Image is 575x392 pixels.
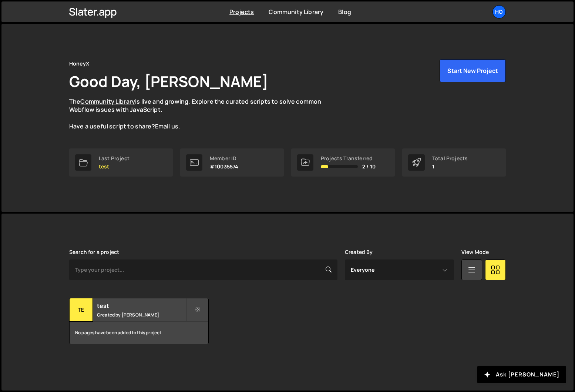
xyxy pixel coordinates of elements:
[69,71,268,91] h1: Good Day, [PERSON_NAME]
[69,97,336,131] p: The is live and growing. Explore the curated scripts to solve common Webflow issues with JavaScri...
[155,122,178,130] a: Email us
[432,164,468,170] p: 1
[69,59,89,68] div: HoneyX
[432,155,468,161] div: Total Projects
[69,298,209,344] a: te test Created by [PERSON_NAME] No pages have been added to this project
[229,8,254,16] a: Projects
[321,155,376,161] div: Projects Transferred
[345,249,373,255] label: Created By
[69,148,173,177] a: Last Project test
[70,298,93,322] div: te
[97,302,186,310] h2: test
[80,97,135,105] a: Community Library
[269,8,323,16] a: Community Library
[210,164,238,170] p: #10035574
[210,155,238,161] div: Member ID
[70,322,208,344] div: No pages have been added to this project
[99,155,130,161] div: Last Project
[69,249,119,255] label: Search for a project
[440,59,506,82] button: Start New Project
[477,366,566,383] button: Ask [PERSON_NAME]
[461,249,489,255] label: View Mode
[99,164,130,170] p: test
[338,8,351,16] a: Blog
[362,164,376,170] span: 2 / 10
[97,312,186,318] small: Created by [PERSON_NAME]
[69,259,337,280] input: Type your project...
[492,5,506,19] a: Ho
